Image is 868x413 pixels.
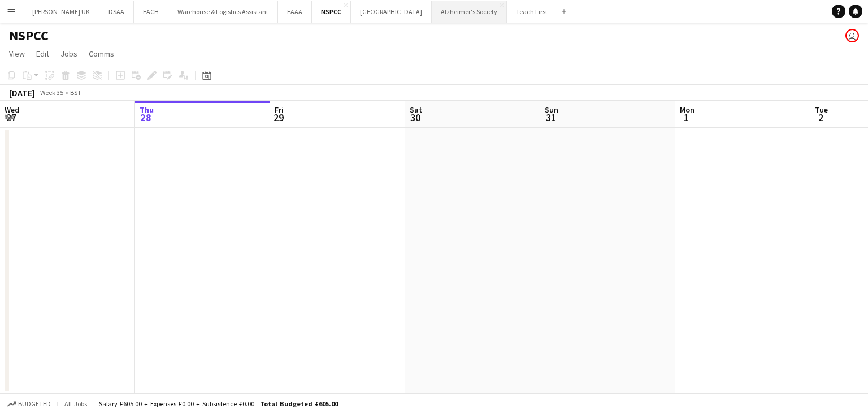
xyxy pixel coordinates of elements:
button: [PERSON_NAME] UK [23,1,99,23]
span: Tue [815,105,828,115]
span: Thu [140,105,154,115]
button: Warehouse & Logistics Assistant [168,1,278,23]
button: NSPCC [312,1,351,23]
span: 28 [138,111,154,124]
span: Jobs [60,49,77,59]
span: Budgeted [18,400,51,408]
app-user-avatar: Emma Butler [845,29,859,42]
a: View [5,46,29,61]
h1: NSPCC [9,27,49,44]
div: [DATE] [9,87,35,98]
div: Salary £605.00 + Expenses £0.00 + Subsistence £0.00 = [99,399,338,408]
span: 29 [273,111,284,124]
button: Alzheimer's Society [432,1,507,23]
button: Teach First [507,1,557,23]
a: Jobs [56,46,82,61]
span: Wed [5,105,19,115]
span: Mon [680,105,695,115]
span: View [9,49,25,59]
span: 31 [543,111,558,124]
button: EAAA [278,1,312,23]
button: [GEOGRAPHIC_DATA] [351,1,432,23]
span: 27 [3,111,19,124]
span: Total Budgeted £605.00 [260,399,338,408]
span: 1 [678,111,695,124]
a: Edit [32,46,54,61]
span: 30 [408,111,422,124]
span: 2 [813,111,828,124]
button: Budgeted [6,398,53,410]
span: Sat [410,105,422,115]
div: BST [70,88,81,97]
span: Fri [275,105,284,115]
a: Comms [84,46,119,61]
span: Week 35 [37,88,66,97]
span: All jobs [62,399,89,408]
button: EACH [134,1,168,23]
span: Comms [89,49,114,59]
span: Edit [36,49,49,59]
span: Sun [545,105,558,115]
button: DSAA [99,1,134,23]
